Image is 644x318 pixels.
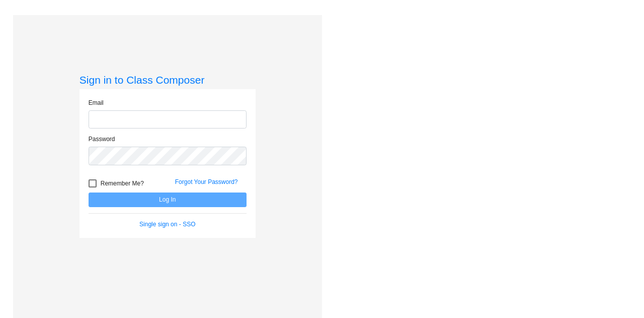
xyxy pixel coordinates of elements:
label: Email [89,98,104,107]
a: Single sign on - SSO [139,221,195,228]
button: Log In [89,193,247,207]
a: Forgot Your Password? [175,178,238,185]
span: Remember Me? [101,177,144,189]
label: Password [89,135,115,144]
h3: Sign in to Class Composer [79,74,256,86]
